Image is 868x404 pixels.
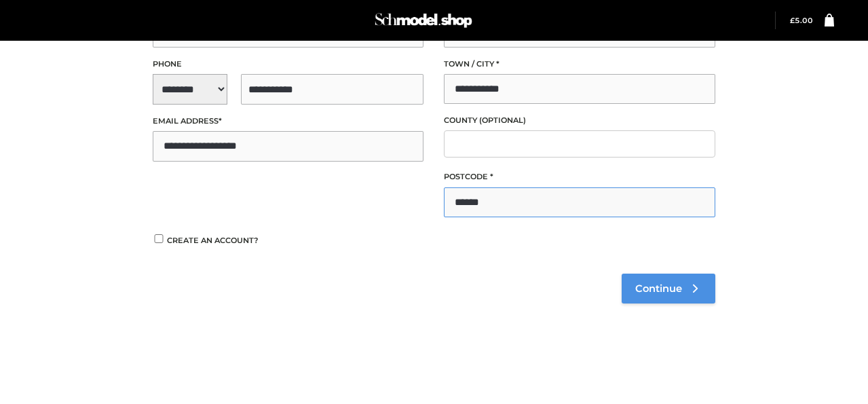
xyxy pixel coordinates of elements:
[790,16,795,25] span: £
[790,16,813,25] bdi: 5.00
[153,58,424,71] label: Phone
[373,7,474,34] img: Schmodel Admin 964
[622,274,715,304] a: Continue
[635,282,682,295] span: Continue
[167,236,259,245] span: Create an account?
[444,170,715,183] label: Postcode
[153,234,165,243] input: Create an account?
[790,16,813,25] a: £5.00
[479,115,526,125] span: (optional)
[444,58,715,71] label: Town / City
[444,114,715,127] label: County
[153,115,424,128] label: Email address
